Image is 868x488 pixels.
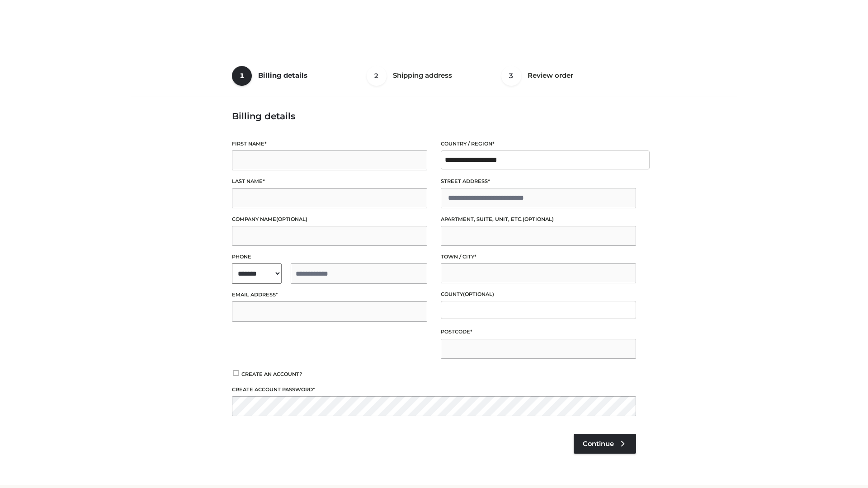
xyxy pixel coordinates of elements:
a: Continue [574,434,636,454]
span: Create an account? [241,371,302,377]
span: Billing details [258,71,307,80]
span: Shipping address [393,71,452,80]
span: (optional) [463,291,494,297]
label: Country / Region [441,140,636,148]
input: Create an account? [232,370,240,376]
label: Street address [441,177,636,186]
label: Create account password [232,385,636,394]
span: 3 [501,66,521,86]
label: Phone [232,253,427,261]
label: County [441,290,636,299]
span: (optional) [523,216,554,222]
label: First name [232,140,427,148]
label: Last name [232,177,427,186]
label: Apartment, suite, unit, etc. [441,215,636,224]
h3: Billing details [232,111,636,122]
label: Email address [232,291,427,299]
label: Company name [232,215,427,224]
span: 1 [232,66,252,86]
label: Town / City [441,253,636,261]
label: Postcode [441,328,636,336]
span: (optional) [276,216,307,222]
span: Review order [528,71,573,80]
span: 2 [367,66,387,86]
span: Continue [583,440,614,448]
